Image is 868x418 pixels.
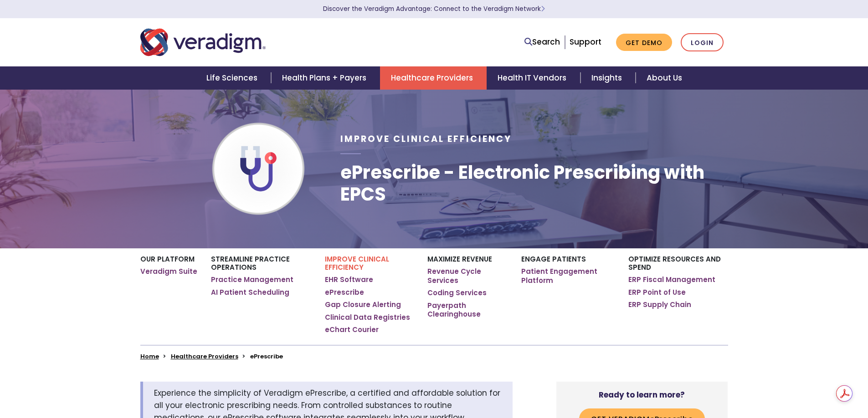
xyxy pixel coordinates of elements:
a: Practice Management [211,275,293,284]
a: eChart Courier [325,325,379,334]
a: Health Plans + Payers [271,66,380,90]
h1: ePrescribe - Electronic Prescribing with EPCS [340,161,728,205]
a: EHR Software [325,275,373,284]
a: Health IT Vendors [487,66,580,90]
span: Improve Clinical Efficiency [340,133,512,145]
a: Payerpath Clearinghouse [427,301,507,319]
a: Life Sciences [195,66,271,90]
a: Gap Closure Alerting [325,300,401,309]
a: Healthcare Providers [171,352,238,361]
strong: Ready to learn more? [599,389,685,400]
a: Discover the Veradigm Advantage: Connect to the Veradigm NetworkLearn More [323,5,545,13]
a: Healthcare Providers [380,66,487,90]
a: Revenue Cycle Services [427,267,507,285]
a: Support [570,36,601,47]
a: ePrescribe [325,288,364,297]
a: Get Demo [616,34,672,51]
a: ERP Fiscal Management [628,275,715,284]
a: Insights [580,66,636,90]
a: Coding Services [427,288,487,297]
img: Veradigm logo [140,27,266,57]
a: Veradigm Suite [140,267,197,276]
a: Home [140,352,159,361]
a: Search [524,36,560,48]
a: Clinical Data Registries [325,313,410,322]
a: AI Patient Scheduling [211,288,289,297]
a: About Us [636,66,693,90]
span: Learn More [541,5,545,13]
a: ERP Point of Use [628,288,686,297]
a: Login [681,33,724,52]
a: ERP Supply Chain [628,300,691,309]
a: Patient Engagement Platform [521,267,615,285]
